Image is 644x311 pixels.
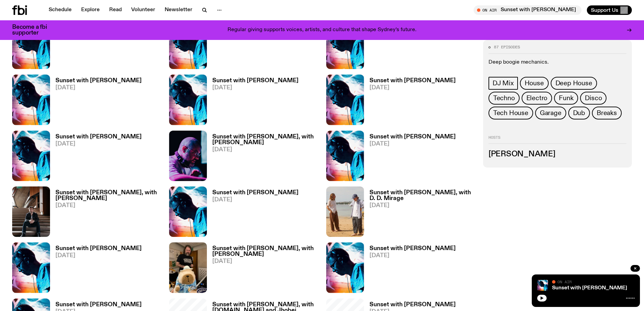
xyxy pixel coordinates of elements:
a: Deep House [551,77,597,90]
button: Support Us [587,5,632,15]
a: Explore [77,5,104,15]
img: Simon Caldwell stands side on, looking downwards. He has headphones on. Behind him is a brightly ... [326,74,364,125]
a: Sunset with [PERSON_NAME][DATE] [364,246,456,293]
a: Funk [554,92,578,105]
span: [DATE] [212,259,318,264]
span: [DATE] [212,147,318,153]
a: Sunset with [PERSON_NAME][DATE] [50,246,142,293]
a: Sunset with [PERSON_NAME][DATE] [207,190,299,237]
span: [DATE] [212,85,299,91]
span: [DATE] [369,85,456,91]
img: Simon Caldwell stands side on, looking downwards. He has headphones on. Behind him is a brightly ... [537,280,548,291]
h3: Sunset with [PERSON_NAME], with [PERSON_NAME] [212,246,318,257]
h3: Sunset with [PERSON_NAME] [55,246,142,251]
img: Simon Caldwell stands side on, looking downwards. He has headphones on. Behind him is a brightly ... [169,19,207,69]
h3: Sunset with [PERSON_NAME] [212,78,299,84]
h3: Sunset with [PERSON_NAME] [212,190,299,196]
a: Newsletter [161,5,196,15]
a: Tech House [488,107,533,119]
span: [DATE] [369,253,456,259]
span: Disco [585,94,602,102]
span: Deep House [555,80,592,87]
h3: Sunset with [PERSON_NAME] [369,78,456,84]
a: Sunset with [PERSON_NAME], with D. D. Mirage[DATE] [364,190,475,237]
a: Volunteer [127,5,159,15]
h3: [PERSON_NAME] [488,151,626,158]
a: Sunset with [PERSON_NAME][DATE] [364,134,456,181]
p: Regular giving supports voices, artists, and culture that shape Sydney’s future. [228,27,416,33]
a: Sunset with [PERSON_NAME][DATE] [364,22,456,69]
h3: Sunset with [PERSON_NAME] [55,302,142,308]
span: [DATE] [55,253,142,259]
img: Simon Caldwell stands side on, looking downwards. He has headphones on. Behind him is a brightly ... [12,74,50,125]
a: Sunset with [PERSON_NAME][DATE] [50,78,142,125]
p: Deep boogie mechanics. [488,59,626,66]
a: Techno [488,92,520,105]
a: Dub [568,107,590,119]
span: House [525,80,544,87]
img: Simon Caldwell stands side on, looking downwards. He has headphones on. Behind him is a brightly ... [169,74,207,125]
span: [DATE] [55,141,142,147]
a: Read [105,5,126,15]
span: 87 episodes [494,45,520,49]
span: [DATE] [55,85,142,91]
a: Garage [535,107,566,119]
h3: Sunset with [PERSON_NAME], with D. D. Mirage [369,190,475,201]
a: Sunset with [PERSON_NAME][DATE] [50,134,142,181]
span: [DATE] [369,141,456,147]
span: [DATE] [55,203,161,208]
a: Sunset with [PERSON_NAME], with [PERSON_NAME][DATE] [207,134,318,181]
img: Simon Caldwell stands side on, looking downwards. He has headphones on. Behind him is a brightly ... [169,186,207,237]
span: On Air [557,280,572,284]
h3: Sunset with [PERSON_NAME] [369,246,456,251]
h3: Sunset with [PERSON_NAME] [369,302,456,308]
a: Schedule [45,5,76,15]
h3: Sunset with [PERSON_NAME] [55,78,142,84]
a: Disco [580,92,606,105]
img: Simon Caldwell stands side on, looking downwards. He has headphones on. Behind him is a brightly ... [326,242,364,293]
span: Electro [526,94,548,102]
button: On AirSunset with [PERSON_NAME] [474,5,581,15]
a: DJ Mix [488,77,518,90]
a: Sunset with [PERSON_NAME][DATE] [50,22,142,69]
h3: Sunset with [PERSON_NAME] [369,134,456,140]
h3: Become a fbi supporter [12,24,55,36]
h3: Sunset with [PERSON_NAME], with [PERSON_NAME] [55,190,161,201]
img: Simon Caldwell stands side on, looking downwards. He has headphones on. Behind him is a brightly ... [12,242,50,293]
span: Tech House [493,109,528,117]
span: [DATE] [369,203,475,208]
img: Simon Caldwell stands side on, looking downwards. He has headphones on. Behind him is a brightly ... [326,19,364,69]
a: House [520,77,549,90]
a: Sunset with [PERSON_NAME][DATE] [207,22,299,69]
h2: Hosts [488,136,626,144]
img: Simon Caldwell stands side on, looking downwards. He has headphones on. Behind him is a brightly ... [12,131,50,181]
span: Support Us [591,7,618,13]
a: Sunset with [PERSON_NAME], with [PERSON_NAME][DATE] [207,246,318,293]
span: Breaks [597,109,617,117]
h3: Sunset with [PERSON_NAME], with [PERSON_NAME] [212,134,318,146]
a: Sunset with [PERSON_NAME][DATE] [364,78,456,125]
img: Simon Caldwell stands side on, looking downwards. He has headphones on. Behind him is a brightly ... [326,131,364,181]
a: Sunset with [PERSON_NAME], with [PERSON_NAME][DATE] [50,190,161,237]
span: [DATE] [212,197,299,203]
a: Sunset with [PERSON_NAME][DATE] [207,78,299,125]
img: Simon Caldwell stands side on, looking downwards. He has headphones on. Behind him is a brightly ... [12,19,50,69]
span: Garage [540,109,562,117]
a: Electro [522,92,552,105]
a: Breaks [592,107,622,119]
span: Funk [559,94,573,102]
span: Dub [573,109,585,117]
span: Techno [493,94,515,102]
h3: Sunset with [PERSON_NAME] [55,134,142,140]
a: Sunset with [PERSON_NAME] [552,285,627,291]
span: DJ Mix [493,80,514,87]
